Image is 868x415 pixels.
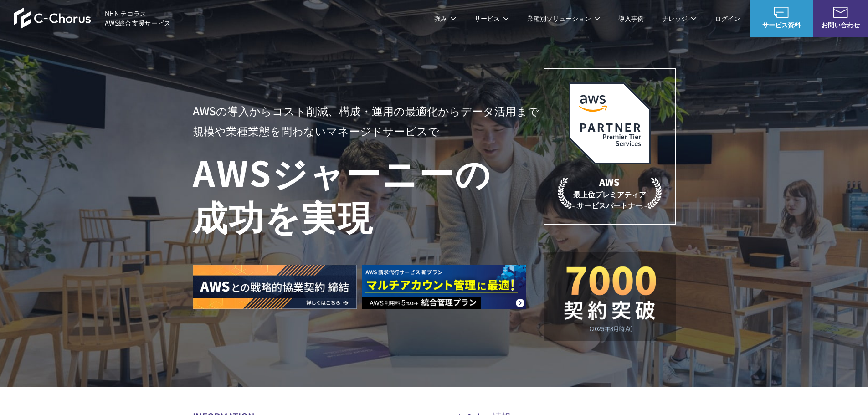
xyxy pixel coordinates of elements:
img: AWSとの戦略的協業契約 締結 [193,265,357,309]
img: 契約件数 [562,266,657,332]
h1: AWS ジャーニーの 成功を実現 [193,150,544,237]
img: お問い合わせ [833,7,848,18]
img: AWS請求代行サービス 統合管理プラン [362,265,526,309]
span: サービス資料 [750,20,813,30]
a: ログイン [715,14,740,23]
span: お問い合わせ [813,20,868,30]
a: 導入事例 [618,14,644,23]
img: AWS総合支援サービス C-Chorus サービス資料 [774,7,789,18]
p: AWSの導入からコスト削減、 構成・運用の最適化からデータ活用まで 規模や業種業態を問わない マネージドサービスで [193,101,544,141]
a: AWS総合支援サービス C-Chorus NHN テコラスAWS総合支援サービス [14,7,171,29]
p: ナレッジ [662,14,697,23]
p: 強み [434,14,456,23]
p: 業種別ソリューション [527,14,600,23]
p: 最上位プレミアティア サービスパートナー [558,175,662,210]
img: AWSプレミアティアサービスパートナー [569,82,651,164]
em: AWS [599,175,620,189]
p: サービス [474,14,509,23]
span: NHN テコラス AWS総合支援サービス [105,9,171,28]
